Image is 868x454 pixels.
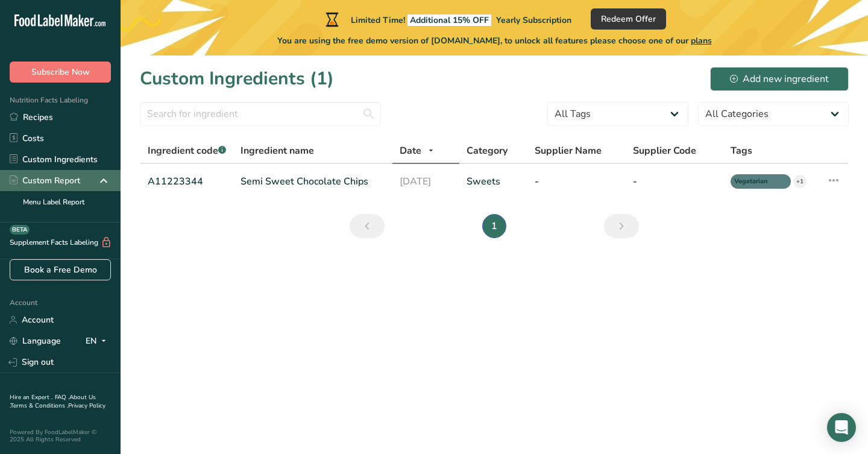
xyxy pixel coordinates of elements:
[467,143,508,158] span: Category
[148,144,226,157] span: Ingredient code
[535,174,618,189] a: -
[350,214,385,238] a: Previous
[140,65,334,92] h1: Custom Ingredients (1)
[55,393,69,402] a: FAQ .
[31,66,90,78] span: Subscribe Now
[10,225,30,235] div: BETA
[148,174,226,189] a: A11223344
[10,330,61,352] a: Language
[10,429,111,443] div: Powered By FoodLabelMaker © 2025 All Rights Reserved
[10,402,68,410] a: Terms & Conditions .
[407,14,491,26] span: Additional 15% OFF
[827,413,856,442] div: Open Intercom Messenger
[496,14,571,26] span: Yearly Subscription
[10,393,52,402] a: Hire an Expert .
[323,12,571,27] div: Limited Time!
[730,72,829,86] div: Add new ingredient
[68,402,105,410] a: Privacy Policy
[241,143,314,158] span: Ingredient name
[633,174,716,189] a: -
[10,61,111,83] button: Subscribe Now
[734,177,776,187] span: Vegetarian
[731,143,752,158] span: Tags
[601,13,656,25] span: Redeem Offer
[277,34,712,47] span: You are using the free demo version of [DOMAIN_NAME], to unlock all features please choose one of...
[710,67,849,91] button: Add new ingredient
[10,393,96,410] a: About Us .
[691,35,712,46] span: plans
[591,8,666,30] button: Redeem Offer
[10,259,111,280] a: Book a Free Demo
[86,334,111,348] div: EN
[241,174,385,189] a: Semi Sweet Chocolate Chips
[535,143,602,158] span: Supplier Name
[633,143,696,158] span: Supplier Code
[793,175,807,188] div: +1
[467,174,520,189] a: Sweets
[400,143,421,158] span: Date
[604,214,639,238] a: Next
[10,174,80,187] div: Custom Report
[400,174,452,189] a: [DATE]
[140,102,381,126] input: Search for ingredient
